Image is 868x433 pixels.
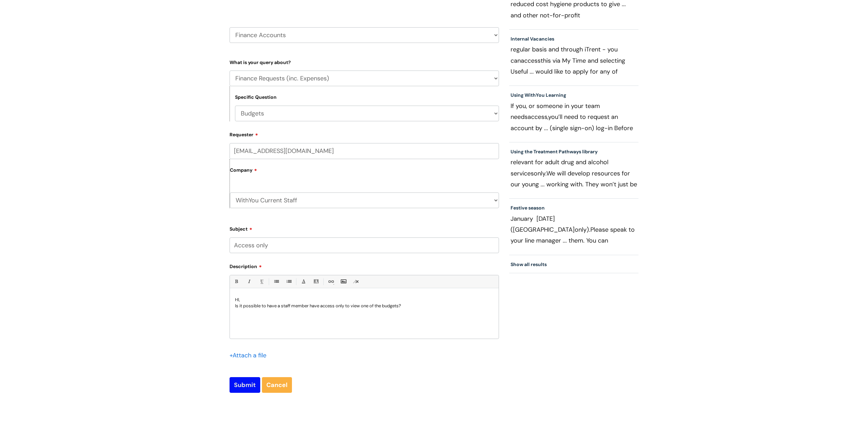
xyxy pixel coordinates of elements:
[230,224,499,232] label: Subject
[230,377,260,393] input: Submit
[511,100,637,133] p: If you, or someone in your team needs you’ll need to request an account by ... (single sign-on) l...
[511,44,637,77] p: regular basis and through iTrent - you can this via My Time and selecting Useful ... would like t...
[511,36,554,42] a: Internal Vacancies
[511,205,545,211] a: Festive season
[262,377,292,393] a: Cancel
[257,277,266,286] a: Underline(Ctrl-U)
[339,277,348,286] a: Insert Image...
[575,226,590,234] span: only).
[511,157,637,189] p: relevant for adult drug and alcohol services We will develop resources for our young ... working ...
[230,58,499,65] label: What is your query about?
[511,92,566,98] a: Using WithYou Learning
[235,303,494,309] p: Is it possible to have a staff member have access only to view one of the budgets?
[272,277,280,286] a: • Unordered List (Ctrl-Shift-7)
[352,277,360,286] a: Remove formatting (Ctrl-\)
[511,261,547,267] a: Show all results
[326,277,335,286] a: Link
[534,169,546,177] span: only.
[235,94,277,100] label: Specific Question
[284,277,293,286] a: 1. Ordered List (Ctrl-Shift-8)
[521,57,541,65] span: access
[312,277,320,286] a: Back Color
[528,113,548,121] span: access,
[230,129,499,138] label: Requester
[299,277,308,286] a: Font Color
[511,213,637,246] p: January [DATE] ([GEOGRAPHIC_DATA] Please speak to your line manager ... them. You can also other ...
[230,261,499,269] label: Description
[230,165,499,180] label: Company
[235,297,494,303] p: HI,
[232,277,240,286] a: Bold (Ctrl-B)
[230,350,270,361] div: Attach a file
[245,277,253,286] a: Italic (Ctrl-I)
[511,149,598,155] a: Using the Treatment Pathways library
[230,143,499,159] input: Email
